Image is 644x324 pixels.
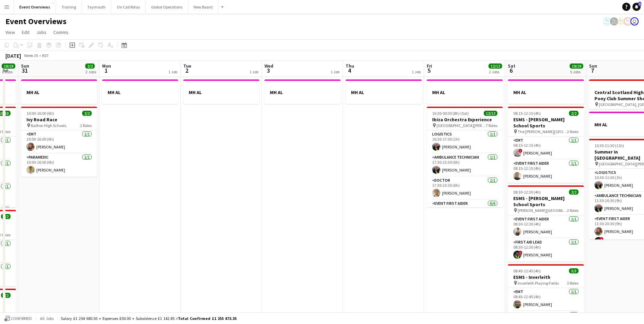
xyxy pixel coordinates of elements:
[630,17,639,25] app-user-avatar: Operations Team
[5,16,67,26] h1: Event Overviews
[178,316,237,321] span: Total Confirmed £1 255 873.35
[5,52,21,59] div: [DATE]
[39,316,55,321] span: All jobs
[56,0,82,14] button: Training
[617,17,625,25] app-user-avatar: Operations Manager
[53,29,69,35] span: Comms
[188,0,218,14] button: New Board
[146,0,188,14] button: Global Operations
[624,17,632,25] app-user-avatar: Operations Manager
[61,316,237,321] div: Salary £1 254 680.50 + Expenses £50.00 + Subsistence £1 142.85 =
[14,0,56,14] button: Event Overviews
[610,17,618,25] app-user-avatar: Clinical Team
[42,53,49,58] div: BST
[3,28,18,37] a: View
[3,315,33,322] button: Confirmed
[603,17,611,25] app-user-avatar: Operations Manager
[111,0,146,14] button: On Call Rotas
[632,3,641,11] a: 1
[5,29,15,35] span: View
[11,316,32,321] span: Confirmed
[51,28,71,37] a: Comms
[36,29,47,35] span: Jobs
[19,28,32,37] a: Edit
[638,2,641,6] span: 1
[22,29,30,35] span: Edit
[82,0,111,14] button: Taymouth
[34,28,49,37] a: Jobs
